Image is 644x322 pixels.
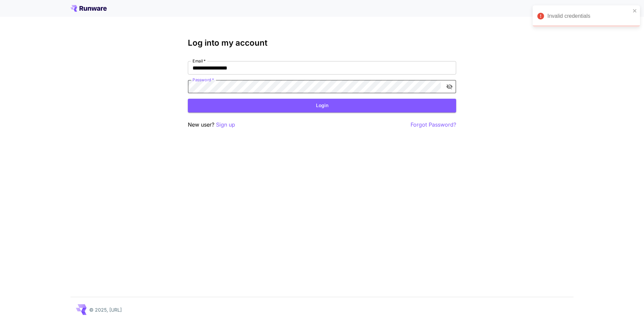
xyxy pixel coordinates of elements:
[193,77,214,83] label: Password
[216,121,235,129] button: Sign up
[193,58,206,64] label: Email
[633,8,637,13] button: close
[89,306,122,313] p: © 2025, [URL]
[188,121,235,129] p: New user?
[411,121,456,129] button: Forgot Password?
[547,12,631,20] div: Invalid credentials
[443,81,455,93] button: toggle password visibility
[188,38,456,48] h3: Log into my account
[188,99,456,112] button: Login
